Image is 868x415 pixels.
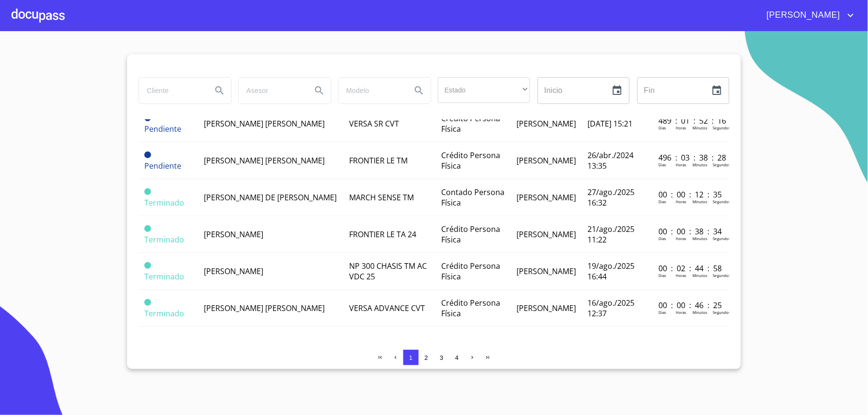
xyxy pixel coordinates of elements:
span: Terminado [144,299,151,306]
p: Horas [676,236,687,241]
button: 1 [403,350,419,365]
span: Terminado [144,225,151,232]
p: Horas [676,310,687,315]
button: Search [308,79,331,102]
span: Terminado [144,197,184,208]
p: Dias [659,236,667,241]
span: 3 [440,354,443,361]
p: Horas [676,162,687,167]
span: Terminado [144,188,151,195]
p: Horas [676,199,687,204]
button: Search [208,79,231,102]
span: Terminado [144,262,151,269]
span: [PERSON_NAME] [PERSON_NAME] [204,155,325,166]
p: Minutos [693,273,708,278]
span: Pendiente [144,124,181,134]
span: [PERSON_NAME] [516,155,576,166]
button: 3 [434,350,449,365]
p: Segundos [713,199,731,204]
p: Dias [659,125,667,130]
div: ​ [438,77,530,103]
span: 4 [455,354,458,361]
p: Dias [659,162,667,167]
span: FRONTIER LE TA 24 [349,229,416,240]
span: 21/ago./2025 11:22 [587,224,634,245]
span: Crédito Persona Física [442,261,501,282]
span: FRONTIER LE TM [349,155,408,166]
span: [PERSON_NAME] DE [PERSON_NAME] [204,192,337,203]
p: Segundos [713,125,731,130]
button: account of current user [760,8,856,23]
p: 496 : 03 : 38 : 28 [659,152,724,163]
p: 00 : 02 : 44 : 58 [659,263,724,274]
span: 16/ago./2025 12:37 [587,298,634,319]
span: Crédito Persona Física [442,150,501,171]
p: Minutos [693,162,708,167]
span: [PERSON_NAME] [516,266,576,277]
span: [PERSON_NAME] [204,266,264,277]
button: 4 [449,350,465,365]
button: Search [408,79,431,102]
p: Dias [659,199,667,204]
span: 2 [424,354,428,361]
p: Minutos [693,310,708,315]
span: 19/ago./2025 16:44 [587,261,634,282]
span: [PERSON_NAME] [PERSON_NAME] [204,303,325,313]
p: Dias [659,310,667,315]
p: Segundos [713,236,731,241]
span: Terminado [144,308,184,319]
input: search [239,78,304,104]
button: 2 [419,350,434,365]
span: [PERSON_NAME] [PERSON_NAME] [204,118,325,129]
p: 489 : 01 : 52 : 16 [659,115,724,126]
span: [PERSON_NAME] [516,118,576,129]
p: Dias [659,273,667,278]
span: VERSA ADVANCE CVT [349,303,425,313]
span: [PERSON_NAME] [204,229,264,240]
span: Terminado [144,234,184,245]
p: Minutos [693,125,708,130]
span: [DATE] 15:21 [587,118,633,129]
p: Segundos [713,273,731,278]
span: 27/ago./2025 16:32 [587,187,634,208]
p: Minutos [693,236,708,241]
span: Crédito Persona Física [442,298,501,319]
p: Minutos [693,199,708,204]
span: [PERSON_NAME] [516,192,576,203]
span: MARCH SENSE TM [349,192,414,203]
p: 00 : 00 : 12 : 35 [659,189,724,200]
p: 00 : 00 : 38 : 34 [659,226,724,237]
span: Pendiente [144,151,151,158]
span: [PERSON_NAME] [516,229,576,240]
span: 1 [409,354,412,361]
span: VERSA SR CVT [349,118,399,129]
span: NP 300 CHASIS TM AC VDC 25 [349,261,427,282]
span: Crédito Persona Física [442,113,501,134]
p: Segundos [713,162,731,167]
span: Pendiente [144,161,181,171]
span: Contado Persona Física [442,187,505,208]
span: Crédito Persona Física [442,224,501,245]
p: Segundos [713,310,731,315]
span: [PERSON_NAME] [760,8,845,23]
span: [PERSON_NAME] [516,303,576,313]
input: search [139,78,204,104]
p: Horas [676,125,687,130]
input: search [339,78,404,104]
p: 00 : 00 : 46 : 25 [659,300,724,311]
span: Terminado [144,271,184,282]
span: 26/abr./2024 13:35 [587,150,633,171]
p: Horas [676,273,687,278]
